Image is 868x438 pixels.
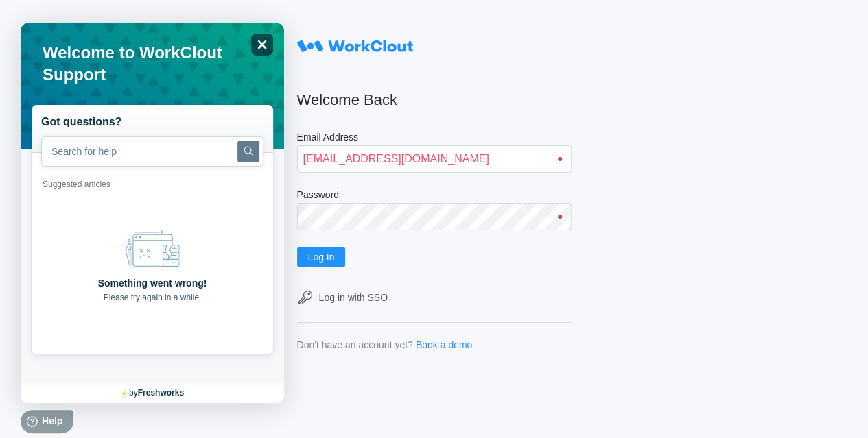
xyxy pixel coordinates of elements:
[217,118,239,140] button: Search
[319,292,388,303] div: Log in with SSO
[297,90,572,110] h2: Welcome Back
[21,114,243,144] input: Search for help
[297,289,572,306] a: Log in with SSO
[297,339,413,350] div: Don't have an account yet?
[117,365,163,375] b: Freshworks
[100,365,163,375] a: byFreshworks
[77,255,187,266] h5: Something went wrong!
[22,154,242,170] h3: Suggested articles
[416,339,473,350] a: Book a demo
[308,252,335,262] span: Log In
[21,23,284,403] iframe: Help widget
[297,132,572,145] label: Email Address
[297,189,572,203] label: Password
[21,93,243,106] h5: Got questions?
[77,269,187,281] p: Please try again in a while.
[297,145,572,173] input: Enter your email
[297,247,346,267] button: Log In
